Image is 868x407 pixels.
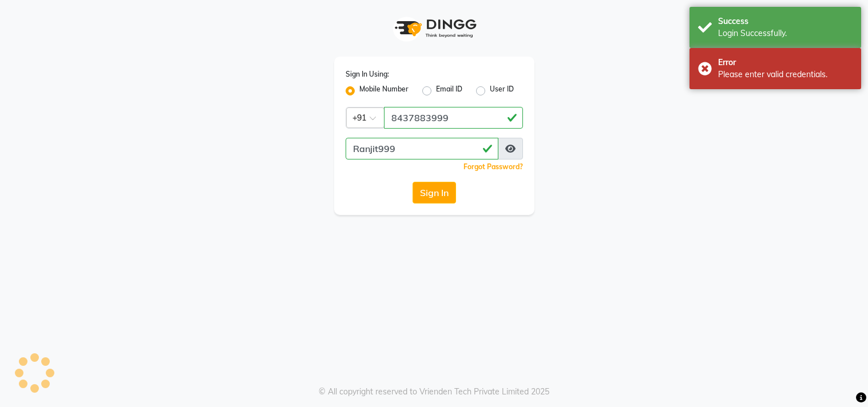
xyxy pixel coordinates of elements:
[718,57,853,69] div: Error
[718,27,853,39] div: Login Successfully.
[436,84,462,98] label: Email ID
[463,162,523,171] a: Forgot Password?
[346,69,389,79] label: Sign In Using:
[718,15,853,27] div: Success
[359,84,409,98] label: Mobile Number
[346,138,498,159] input: Username
[490,84,514,98] label: User ID
[389,11,480,45] img: logo1.svg
[718,69,853,81] div: Please enter valid credentials.
[413,182,456,203] button: Sign In
[384,107,523,129] input: Username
